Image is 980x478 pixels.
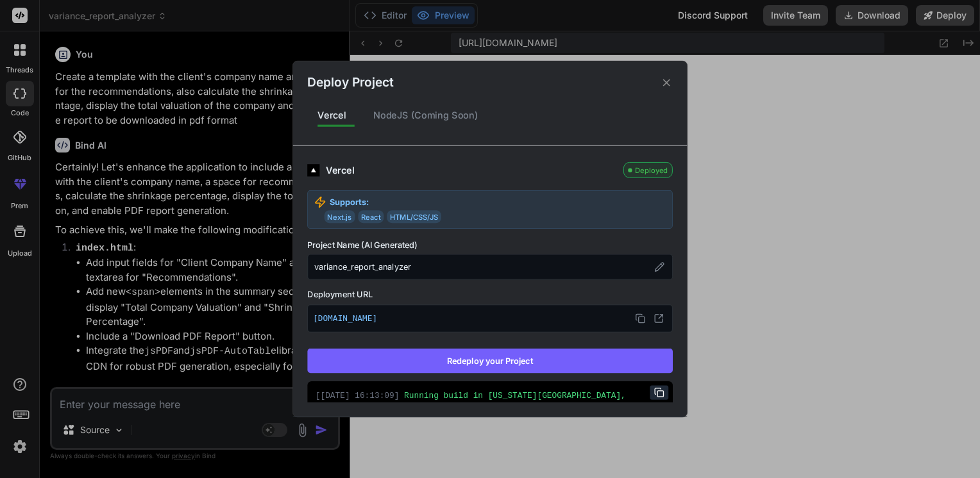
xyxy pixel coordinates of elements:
[650,310,667,327] button: Open in new tab
[632,310,649,327] button: Copy URL
[387,210,441,223] span: HTML/CSS/JS
[307,164,319,176] img: logo
[325,210,355,223] span: Next.js
[316,390,664,414] div: Running build in [US_STATE][GEOGRAPHIC_DATA], [GEOGRAPHIC_DATA] (East) – iad1
[307,254,673,280] div: variance_report_analyzer
[358,210,384,223] span: React
[313,310,667,327] p: [DOMAIN_NAME]
[652,260,666,274] button: Edit project name
[623,162,673,178] div: Deployed
[326,163,617,177] div: Vercel
[650,386,669,400] button: Copy URL
[307,288,673,301] label: Deployment URL
[307,102,357,129] div: Vercel
[307,349,673,373] button: Redeploy your Project
[363,102,489,129] div: NodeJS (Coming Soon)
[330,196,369,208] strong: Supports:
[307,74,393,92] h2: Deploy Project
[316,391,400,400] span: [ [DATE] 16:13:09 ]
[307,239,673,251] label: Project Name (AI Generated)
